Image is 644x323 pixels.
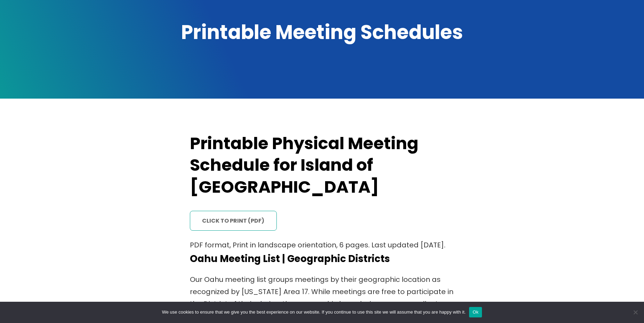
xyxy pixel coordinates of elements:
[190,211,277,231] a: click to print (PDF)
[79,19,565,46] h1: Printable Meeting Schedules
[190,253,454,265] h4: Oahu Meeting List | Geographic Districts
[190,239,454,251] p: PDF format, Print in landscape orientation, 6 pages. Last updated [DATE].
[632,309,639,316] span: No
[162,309,466,316] span: We use cookies to ensure that we give you the best experience on our website. If you continue to ...
[469,307,482,317] button: Ok
[190,132,454,197] h2: Printable Physical Meeting Schedule for Island of [GEOGRAPHIC_DATA]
